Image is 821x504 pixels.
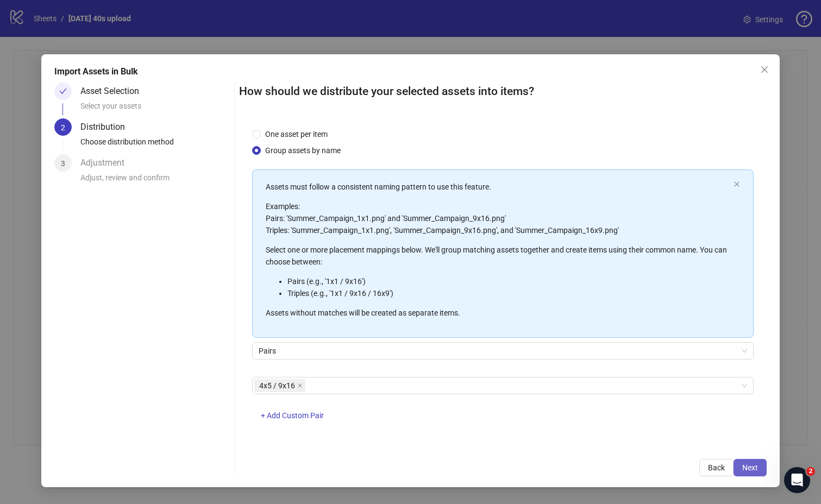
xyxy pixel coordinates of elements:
[756,61,773,78] button: Close
[80,154,133,172] div: Adjustment
[59,87,67,95] span: check
[287,275,729,287] li: Pairs (e.g., '1x1 / 9x16')
[297,383,303,388] span: close
[734,181,740,187] span: close
[734,181,740,188] button: close
[261,128,332,140] span: One asset per item
[61,159,65,168] span: 3
[806,467,815,476] span: 2
[261,411,324,420] span: + Add Custom Pair
[54,65,767,78] div: Import Assets in Bulk
[80,118,134,136] div: Distribution
[287,287,729,299] li: Triples (e.g., '1x1 / 9x16 / 16x9')
[266,307,729,319] p: Assets without matches will be created as separate items.
[734,459,767,476] button: Next
[266,200,729,236] p: Examples: Pairs: 'Summer_Campaign_1x1.png' and 'Summer_Campaign_9x16.png' Triples: 'Summer_Campai...
[252,407,333,425] button: + Add Custom Pair
[239,83,767,100] h2: How should we distribute your selected assets into items?
[266,244,729,268] p: Select one or more placement mappings below. We'll group matching assets together and create item...
[742,463,758,472] span: Next
[259,380,295,392] span: 4x5 / 9x16
[699,459,734,476] button: Back
[784,467,810,493] iframe: Intercom live chat
[254,379,305,392] span: 4x5 / 9x16
[80,172,230,190] div: Adjust, review and confirm
[80,100,230,118] div: Select your assets
[760,65,769,74] span: close
[80,83,148,100] div: Asset Selection
[61,123,65,132] span: 2
[80,136,230,154] div: Choose distribution method
[708,463,725,472] span: Back
[261,144,345,156] span: Group assets by name
[259,343,747,359] span: Pairs
[266,181,729,193] p: Assets must follow a consistent naming pattern to use this feature.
